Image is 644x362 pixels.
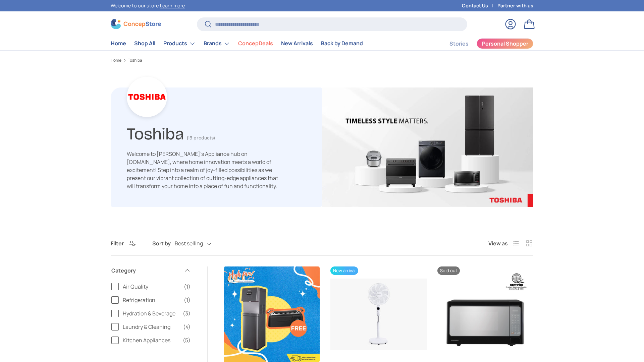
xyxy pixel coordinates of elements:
[488,239,508,247] span: View as
[183,309,191,317] span: (3)
[497,2,533,9] a: Partner with us
[163,37,196,50] a: Products
[321,37,363,50] a: Back by Demand
[175,240,203,247] span: Best selling
[449,37,469,50] a: Stories
[281,37,313,50] a: New Arrivals
[127,150,284,190] p: Welcome to [PERSON_NAME]'s Appliance hub on [DOMAIN_NAME], where home innovation meets a world of...
[183,336,191,344] span: (5)
[127,121,184,144] h1: Toshiba
[111,240,136,247] button: Filter
[159,37,200,50] summary: Products
[111,2,185,9] p: Welcome to our store.
[111,240,124,247] span: Filter
[184,296,191,304] span: (1)
[111,37,363,50] nav: Primary
[238,37,273,50] a: ConcepDeals
[330,266,358,275] span: New arrival
[183,323,191,331] span: (4)
[123,309,179,317] span: Hydration & Beverage
[160,2,185,9] a: Learn more
[123,296,180,304] span: Refrigeration
[123,283,180,291] span: Air Quality
[111,266,180,275] span: Category
[111,19,161,29] img: ConcepStore
[437,266,460,275] span: Sold out
[111,58,121,62] a: Home
[123,323,179,331] span: Laundry & Cleaning
[204,37,230,50] a: Brands
[187,135,215,141] span: (15 products)
[433,37,533,50] nav: Secondary
[123,336,179,344] span: Kitchen Appliances
[322,87,533,207] img: Toshiba
[477,38,533,49] a: Personal Shopper
[134,37,155,50] a: Shop All
[482,41,528,46] span: Personal Shopper
[200,37,234,50] summary: Brands
[152,239,175,247] label: Sort by
[111,37,126,50] a: Home
[111,258,191,283] summary: Category
[111,57,533,63] nav: Breadcrumbs
[462,2,497,9] a: Contact Us
[184,283,191,291] span: (1)
[128,58,142,62] a: Toshiba
[175,238,225,249] button: Best selling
